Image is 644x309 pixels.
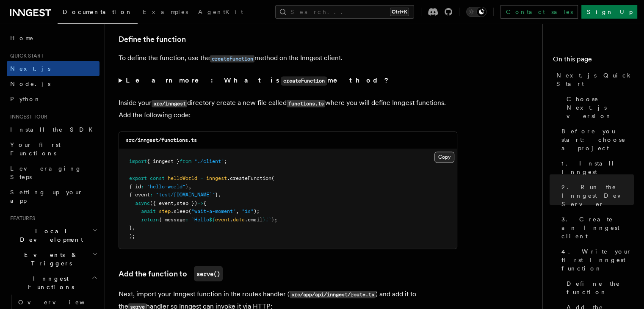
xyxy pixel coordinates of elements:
code: functions.ts [287,100,325,107]
span: Features [7,215,35,222]
a: Sign Up [581,5,637,19]
button: Copy [434,152,454,163]
span: Next.js Quick Start [556,71,634,88]
span: }; [271,216,277,222]
span: ); [254,208,260,214]
span: await [141,208,156,214]
span: Quick start [7,52,44,59]
span: data [233,216,245,222]
span: { [203,200,206,206]
span: Inngest Functions [7,274,91,291]
span: 3. Create an Inngest client [561,215,634,240]
code: createFunction [281,76,327,86]
button: Events & Triggers [7,247,100,271]
span: : [185,216,188,222]
span: ( [271,175,274,181]
span: } [129,224,132,230]
button: Search...Ctrl+K [275,5,414,19]
a: Examples [138,3,193,23]
span: ( [188,208,191,214]
span: , [132,224,135,230]
span: 4. Write your first Inngest function [561,247,634,273]
span: Local Development [7,227,92,244]
span: , [174,200,177,206]
span: Home [10,34,34,42]
span: ); [129,233,135,239]
span: .createFunction [227,175,271,181]
strong: Learn more: What is method? [126,76,390,84]
span: Your first Functions [10,141,61,157]
code: createFunction [210,55,254,62]
span: !` [265,216,271,222]
span: 2. Run the Inngest Dev Server [561,183,634,208]
span: .email [245,216,263,222]
span: ; [224,158,227,164]
p: To define the function, use the method on the Inngest client. [119,52,457,64]
a: Choose Next.js version [563,91,634,124]
span: { event [129,191,150,197]
kbd: Ctrl+K [390,8,409,16]
span: Inngest tour [7,113,47,120]
a: Your first Functions [7,137,100,161]
code: src/inngest/functions.ts [126,137,197,143]
button: Local Development [7,223,100,247]
code: src/app/api/inngest/route.ts [290,291,376,298]
span: "test/[DOMAIN_NAME]" [156,191,215,197]
span: = [200,175,203,181]
span: .sleep [171,208,188,214]
summary: Learn more: What iscreateFunctionmethod? [119,74,457,87]
span: Choose Next.js version [567,95,634,120]
a: Documentation [58,3,138,24]
span: AgentKit [198,8,243,15]
a: Leveraging Steps [7,161,100,185]
span: event [215,216,230,222]
span: Documentation [63,8,133,15]
span: "hello-world" [147,183,185,189]
a: Add the function toserve() [119,266,223,281]
span: Examples [143,8,188,15]
span: Node.js [10,80,50,87]
span: Overview [18,299,105,306]
span: { id [129,183,141,189]
span: , [236,208,239,214]
span: , [218,191,221,197]
span: Install the SDK [10,126,98,133]
span: 1. Install Inngest [561,159,634,176]
a: Define the function [119,33,186,45]
span: Python [10,96,41,102]
span: "wait-a-moment" [191,208,236,214]
span: export [129,175,147,181]
a: 3. Create an Inngest client [558,212,634,244]
a: Home [7,30,100,46]
code: serve() [194,266,223,281]
span: } [263,216,265,222]
button: Toggle dark mode [466,7,486,17]
span: import [129,158,147,164]
span: } [215,191,218,197]
span: "./client" [194,158,224,164]
a: Contact sales [500,5,578,19]
a: Node.js [7,76,100,91]
span: . [230,216,233,222]
span: : [150,191,153,197]
span: ${ [209,216,215,222]
a: Before you start: choose a project [558,124,634,156]
span: `Hello [191,216,209,222]
span: Next.js [10,65,50,72]
span: helloWorld [168,175,197,181]
span: step }) [177,200,197,206]
a: Next.js [7,61,100,76]
span: const [150,175,165,181]
a: 4. Write your first Inngest function [558,244,634,276]
a: Install the SDK [7,122,100,137]
span: inngest [206,175,227,181]
span: from [180,158,191,164]
span: return [141,216,159,222]
p: Inside your directory create a new file called where you will define Inngest functions. Add the f... [119,97,457,121]
a: Define the function [563,276,634,300]
span: step [159,208,171,214]
span: Define the function [567,279,634,296]
span: async [135,200,150,206]
a: 1. Install Inngest [558,156,634,179]
a: Next.js Quick Start [553,68,634,91]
